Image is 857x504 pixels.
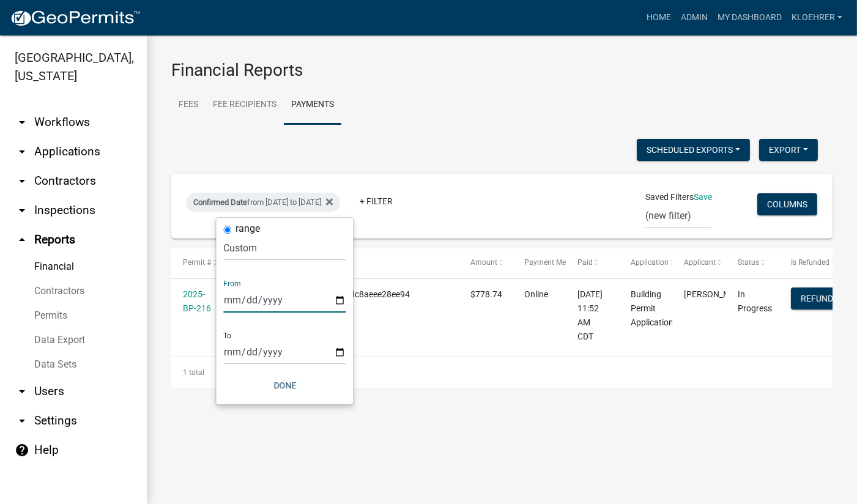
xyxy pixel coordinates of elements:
[637,139,750,161] button: Scheduled Exports
[791,295,843,305] wm-modal-confirm: Refund Payment
[791,287,843,309] button: Refund
[471,289,503,299] span: $778.74
[171,248,224,278] datatable-header-cell: Permit #
[15,232,29,247] i: arrow_drop_up
[171,357,833,388] div: 1 total
[566,248,619,278] datatable-header-cell: Paid
[726,248,779,278] datatable-header-cell: Status
[471,258,498,267] span: Amount
[284,86,341,125] a: Payments
[171,86,206,125] a: Fees
[759,139,818,161] button: Export
[350,190,403,212] a: + Filter
[15,384,29,399] i: arrow_drop_down
[676,6,713,29] a: Admin
[524,289,548,299] span: Online
[15,115,29,130] i: arrow_drop_down
[15,203,29,218] i: arrow_drop_down
[171,60,833,81] h3: Financial Reports
[713,6,787,29] a: My Dashboard
[193,198,247,207] span: Confirmed Date
[15,443,29,458] i: help
[642,6,676,29] a: Home
[738,258,759,267] span: Status
[459,248,512,278] datatable-header-cell: Amount
[779,248,833,278] datatable-header-cell: Is Refunded
[524,258,581,267] span: Payment Method
[577,287,607,343] div: [DATE] 11:52 AM CDT
[787,6,847,29] a: kloehrer
[631,289,673,327] span: Building Permit Application
[577,258,593,267] span: Paid
[684,258,716,267] span: Applicant
[619,248,672,278] datatable-header-cell: Application
[15,413,29,428] i: arrow_drop_down
[645,191,694,204] span: Saved Filters
[694,192,712,202] a: Save
[757,193,817,215] button: Columns
[672,248,725,278] datatable-header-cell: Applicant
[224,374,346,396] button: Done
[15,174,29,188] i: arrow_drop_down
[206,86,284,125] a: Fee Recipients
[183,258,211,267] span: Permit #
[183,289,211,313] a: 2025-BP-216
[684,289,749,299] span: Christopher Yager
[15,144,29,159] i: arrow_drop_down
[631,258,669,267] span: Application
[791,258,829,267] span: Is Refunded
[186,193,340,212] div: from [DATE] to [DATE]
[236,224,261,234] label: range
[738,289,772,313] span: In Progress
[513,248,566,278] datatable-header-cell: Payment Method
